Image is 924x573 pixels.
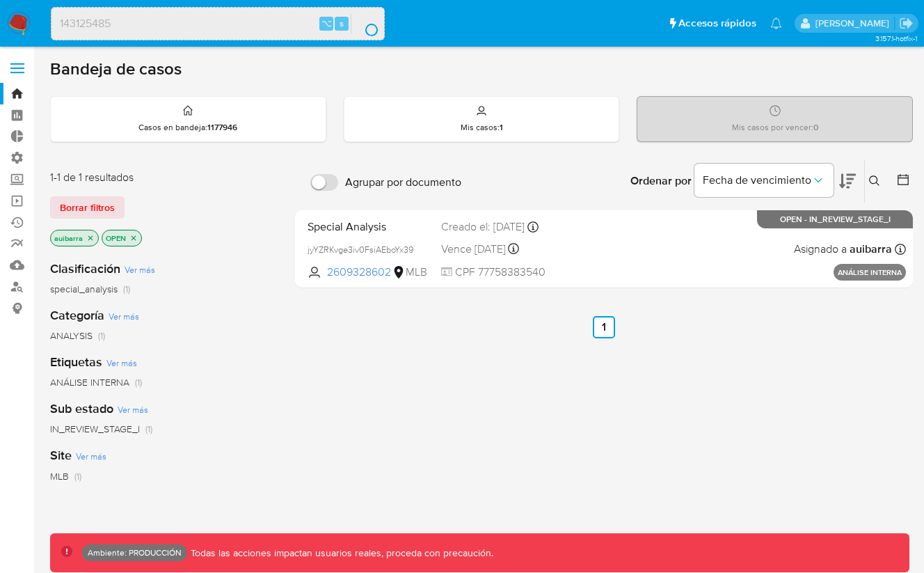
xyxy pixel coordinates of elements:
[51,15,384,33] input: Buscar usuario o caso...
[770,17,782,29] a: Notificaciones
[899,16,914,31] a: Salir
[187,547,493,560] p: Todas las acciones impactan usuarios reales, proceda con precaución.
[340,17,344,30] span: s
[351,14,379,33] button: search-icon
[321,17,332,30] span: ⌥
[678,16,756,31] span: Accesos rápidos
[815,17,894,30] p: mauro.ibarra@mercadolibre.com
[88,550,182,556] p: Ambiente: PRODUCCIÓN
